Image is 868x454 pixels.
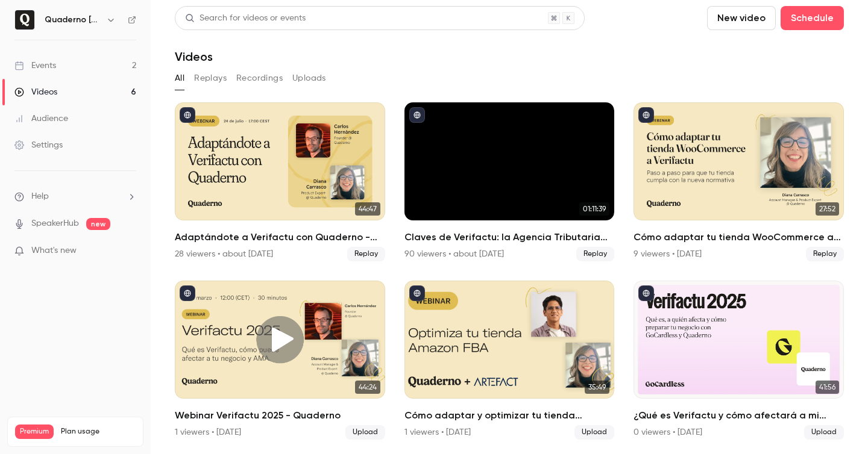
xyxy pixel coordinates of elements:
[409,107,425,123] button: published
[638,285,654,301] button: published
[634,248,702,260] div: 9 viewers • [DATE]
[634,408,844,423] h2: ¿Qué es Verifactu y cómo afectará a mi negocio? - Quaderno x GoCardless
[175,230,385,244] h2: Adaptándote a Verifactu con Quaderno - Office Hours
[175,6,844,446] section: Videos
[175,102,385,261] a: 44:47Adaptándote a Verifactu con Quaderno - Office Hours28 viewers • about [DATE]Replay
[175,281,385,440] li: Webinar Verifactu 2025 - Quaderno
[806,247,844,261] span: Replay
[14,86,57,98] div: Videos
[585,381,609,394] span: 35:49
[31,244,77,257] span: What's new
[347,247,385,261] span: Replay
[175,102,844,440] ul: Videos
[634,426,702,438] div: 0 viewers • [DATE]
[816,381,839,394] span: 41:56
[404,230,615,244] h2: Claves de Verifactu: la Agencia Tributaria resuelve tus [PERSON_NAME]
[634,281,844,440] a: 41:56¿Qué es Verifactu y cómo afectará a mi negocio? - Quaderno x GoCardless0 viewers • [DATE]...
[175,49,213,64] h1: Videos
[576,247,614,261] span: Replay
[404,408,615,423] h2: Cómo adaptar y optimizar tu tienda Amazon FBA a TicketBAI y Verifactu
[61,427,136,437] span: Plan usage
[781,6,844,30] button: Schedule
[122,246,136,257] iframe: Noticeable Trigger
[175,426,241,438] div: 1 viewers • [DATE]
[86,218,110,230] span: new
[404,281,615,440] a: 35:49Cómo adaptar y optimizar tu tienda Amazon FBA a TicketBAI y Verifactu1 viewers • [DATE]Upload
[14,190,136,203] li: help-dropdown-opener
[634,102,844,261] li: Cómo adaptar tu tienda WooCommerce a Verifactu
[579,202,609,216] span: 01:11:39
[404,281,615,440] li: Cómo adaptar y optimizar tu tienda Amazon FBA a TicketBAI y Verifactu
[31,217,79,230] a: SpeakerHub
[355,381,380,394] span: 44:24
[175,102,385,261] li: Adaptándote a Verifactu con Quaderno - Office Hours
[634,230,844,244] h2: Cómo adaptar tu tienda WooCommerce a Verifactu
[816,202,839,216] span: 27:52
[638,107,654,123] button: published
[15,424,54,439] span: Premium
[345,425,385,440] span: Upload
[634,281,844,440] li: ¿Qué es Verifactu y cómo afectará a mi negocio? - Quaderno x GoCardless
[194,69,227,88] button: Replays
[14,113,68,125] div: Audience
[707,6,776,30] button: New video
[180,107,195,123] button: published
[15,10,34,30] img: Quaderno España
[175,281,385,440] a: 44:24Webinar Verifactu 2025 - Quaderno1 viewers • [DATE]Upload
[31,190,49,203] span: Help
[404,426,471,438] div: 1 viewers • [DATE]
[185,12,306,25] div: Search for videos or events
[355,202,380,216] span: 44:47
[804,425,844,440] span: Upload
[45,14,101,26] h6: Quaderno [GEOGRAPHIC_DATA]
[404,102,615,261] li: Claves de Verifactu: la Agencia Tributaria resuelve tus dudas
[175,408,385,423] h2: Webinar Verifactu 2025 - Quaderno
[175,248,273,260] div: 28 viewers • about [DATE]
[574,425,614,440] span: Upload
[404,102,615,261] a: 01:11:39Claves de Verifactu: la Agencia Tributaria resuelve tus [PERSON_NAME]90 viewers • about [...
[14,60,56,72] div: Events
[236,69,283,88] button: Recordings
[175,69,184,88] button: All
[14,139,63,151] div: Settings
[292,69,326,88] button: Uploads
[409,285,425,301] button: published
[634,102,844,261] a: 27:52Cómo adaptar tu tienda WooCommerce a Verifactu9 viewers • [DATE]Replay
[180,285,195,301] button: published
[404,248,504,260] div: 90 viewers • about [DATE]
